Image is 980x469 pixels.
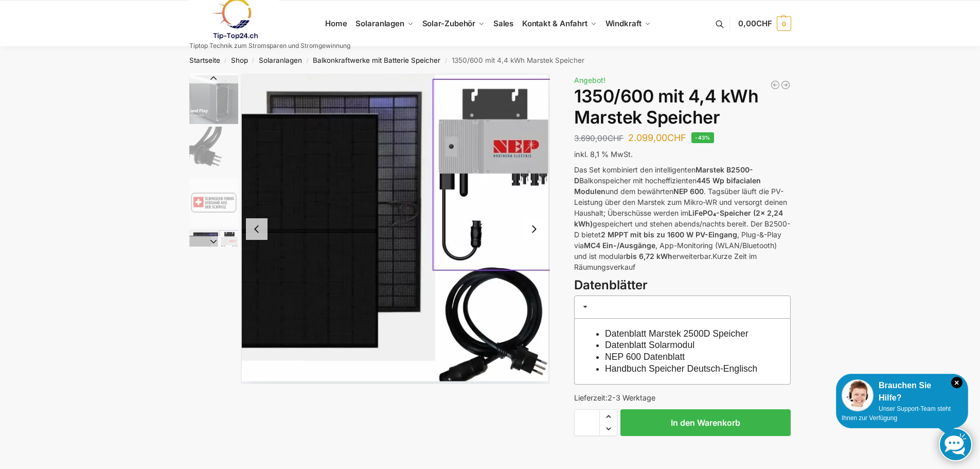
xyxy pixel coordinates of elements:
[738,8,791,39] a: 0,00CHF 0
[605,352,685,362] a: NEP 600 Datenblatt
[248,57,259,65] span: /
[770,80,780,90] a: Steckerkraftwerk mit 8 KW Speicher und 8 Solarmodulen mit 3600 Watt
[189,73,238,83] button: Previous slide
[574,76,605,84] span: Angebot!
[667,132,686,143] span: CHF
[574,276,791,294] h3: Datenblätter
[313,56,440,64] a: Balkonkraftwerke mit Batterie Speicher
[601,230,737,239] strong: 2 MPPT mit bis zu 1600 W PV-Eingang
[189,75,238,124] img: Marstek Balkonkraftwerk
[574,150,633,159] span: inkl. 8,1 % MwSt.
[259,56,302,64] a: Solaranlagen
[605,340,694,350] a: Datenblatt Solarmodul
[584,241,655,250] strong: MC4 Ein-/Ausgänge
[626,252,672,260] strong: bis 6,72 kWh
[628,132,686,143] bdi: 2.099,00
[951,377,963,388] i: Schließen
[231,56,248,64] a: Shop
[189,56,220,64] a: Startseite
[620,409,791,436] button: In den Warenkorb
[187,74,238,125] li: 2 / 9
[302,57,313,65] span: /
[241,74,550,384] img: Balkonkraftwerk 860
[605,19,642,28] span: Windkraft
[691,132,714,143] span: -43%
[440,57,451,65] span: /
[608,393,655,402] span: 2-3 Werktage
[842,405,951,422] span: Unser Support-Team steht Ihnen zur Verfügung
[522,19,587,28] span: Kontakt & Anfahrt
[777,16,791,31] span: 0
[842,379,963,404] div: Brauchen Sie Hilfe?
[605,328,749,339] a: Datenblatt Marstek 2500D Speicher
[189,43,350,49] p: Tiptop Technik zum Stromsparen und Stromgewinnung
[601,1,655,47] a: Windkraft
[355,19,404,28] span: Solaranlagen
[574,409,600,436] input: Produktmenge
[189,178,238,227] img: ChatGPT Image 29. März 2025, 12_41_06
[422,19,476,28] span: Solar-Zubehör
[756,19,772,28] span: CHF
[608,133,623,143] span: CHF
[574,393,655,402] span: Lieferzeit:
[187,228,238,280] li: 5 / 9
[523,218,545,240] button: Next slide
[189,230,238,279] img: Balkonkraftwerk 860
[187,177,238,228] li: 4 / 9
[574,86,791,128] h1: 1350/600 mit 4,4 kWh Marstek Speicher
[600,422,617,436] span: Reduce quantity
[842,379,874,411] img: Customer service
[574,133,623,143] bdi: 3.690,00
[246,218,268,240] button: Previous slide
[220,57,231,65] span: /
[493,19,514,28] span: Sales
[600,410,617,423] span: Increase quantity
[518,1,601,47] a: Kontakt & Anfahrt
[780,80,791,90] a: Flexible Solarpanels (2×240 Watt & Solar Laderegler
[605,363,757,374] a: Handbuch Speicher Deutsch-Englisch
[189,127,238,176] img: Anschlusskabel-3meter_schweizer-stecker
[171,47,809,74] nav: Breadcrumb
[189,236,238,247] button: Next slide
[738,19,772,28] span: 0,00
[351,1,418,47] a: Solaranlagen
[418,1,489,47] a: Solar-Zubehör
[187,125,238,177] li: 3 / 9
[489,1,518,47] a: Sales
[574,164,791,272] p: Das Set kombiniert den intelligenten Balkonspeicher mit hocheffizienten und dem bewährten . Tagsü...
[673,187,704,196] strong: NEP 600
[241,74,550,384] li: 5 / 9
